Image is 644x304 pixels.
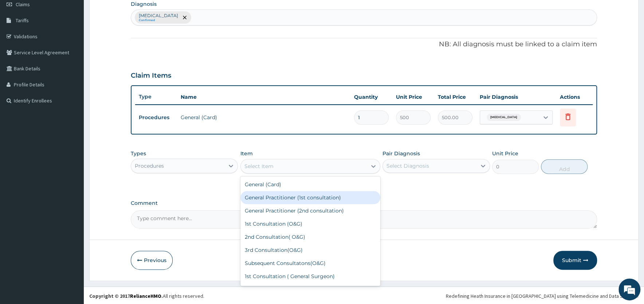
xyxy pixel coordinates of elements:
label: Comment [131,200,597,206]
th: Unit Price [392,90,434,104]
img: d_794563401_company_1708531726252_794563401 [13,36,30,55]
textarea: Type your message and hit 'Enter' [4,199,139,225]
th: Quantity [350,90,392,104]
button: Previous [131,251,173,270]
span: [MEDICAL_DATA] [487,114,521,121]
th: Type [135,90,177,104]
label: Diagnosis [131,0,157,8]
strong: Copyright © 2017 . [89,293,163,299]
button: Submit [553,251,597,270]
p: NB: All diagnosis must be linked to a claim item [131,40,597,49]
th: Total Price [434,90,476,104]
p: [MEDICAL_DATA] [139,13,178,19]
div: Chat with us now [38,41,122,50]
div: Minimize live chat window [119,4,137,21]
div: Procedures [135,162,164,169]
small: Confirmed [139,19,178,22]
div: Select Item [244,163,274,170]
div: Redefining Heath Insurance in [GEOGRAPHIC_DATA] using Telemedicine and Data Science! [446,292,639,300]
button: Add [541,159,588,174]
th: Actions [556,90,593,104]
div: 2nd Consultation(General Surgeon) [240,283,380,296]
td: General (Card) [177,110,350,125]
div: Subsequent Consultatons(O&G) [240,257,380,270]
td: Procedures [135,111,177,124]
label: Types [131,151,146,157]
a: RelianceHMO [130,293,161,299]
div: General Practitioner (2nd consultation) [240,204,380,217]
span: We're online! [42,92,101,165]
label: Item [240,150,253,157]
div: 1st Consultation ( General Surgeon) [240,270,380,283]
div: Select Diagnosis [386,162,429,169]
th: Pair Diagnosis [476,90,556,104]
div: 1st Consultation (O&G) [240,217,380,230]
div: 2nd Consultation( O&G) [240,230,380,243]
span: remove selection option [181,14,188,21]
th: Name [177,90,350,104]
label: Unit Price [492,150,518,157]
label: Pair Diagnosis [382,150,420,157]
div: 3rd Consultation(O&G) [240,243,380,257]
h3: Claim Items [131,72,171,80]
div: General Practitioner (1st consultation) [240,191,380,204]
span: Tariffs [16,17,29,24]
span: Claims [16,1,30,8]
div: General (Card) [240,178,380,191]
